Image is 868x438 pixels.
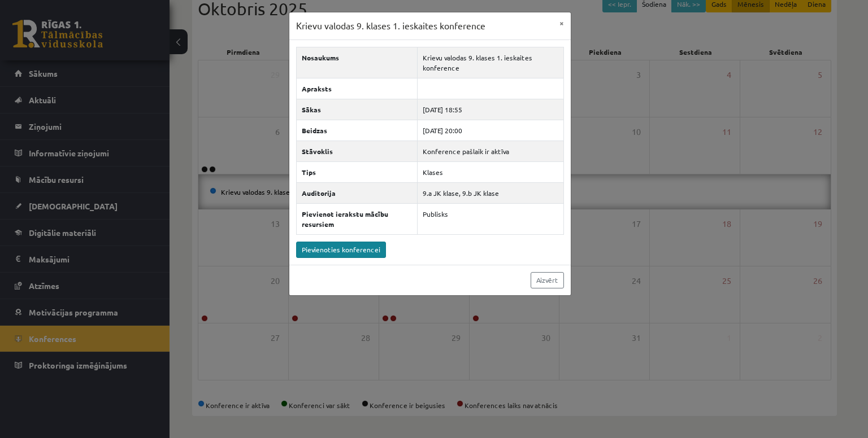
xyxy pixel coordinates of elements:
td: Konference pašlaik ir aktīva [418,141,563,161]
th: Nosaukums [296,47,418,78]
th: Pievienot ierakstu mācību resursiem [296,203,418,234]
td: Publisks [418,203,563,234]
th: Beidzas [296,120,418,141]
td: Klases [418,161,563,182]
td: Krievu valodas 9. klases 1. ieskaites konference [418,47,563,78]
td: [DATE] 20:00 [418,120,563,141]
td: [DATE] 18:55 [418,99,563,120]
h3: Krievu valodas 9. klases 1. ieskaites konference [296,19,485,33]
th: Tips [296,161,418,182]
button: × [553,12,571,34]
th: Sākas [296,99,418,120]
th: Auditorija [296,182,418,203]
a: Aizvērt [531,272,564,288]
a: Pievienoties konferencei [296,242,386,258]
th: Apraksts [296,78,418,99]
th: Stāvoklis [296,141,418,161]
td: 9.a JK klase, 9.b JK klase [418,182,563,203]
